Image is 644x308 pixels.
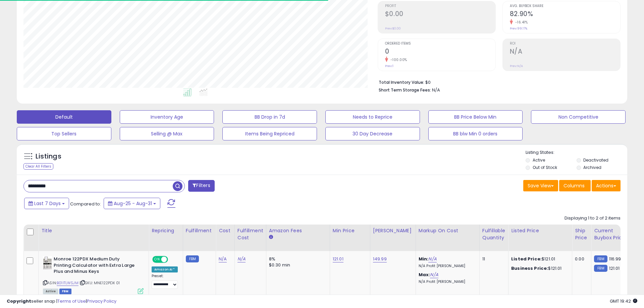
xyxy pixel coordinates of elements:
[43,289,58,294] span: All listings currently available for purchase on Amazon
[432,87,440,93] span: N/A
[419,271,430,278] b: Max:
[533,157,545,163] label: Active
[510,64,523,68] small: Prev: N/A
[186,255,199,262] small: FBM
[430,271,438,278] a: N/A
[594,255,607,262] small: FBM
[379,79,424,85] b: Total Inventory Value:
[428,256,436,262] a: N/A
[167,257,178,262] span: OFF
[526,149,627,156] p: Listing States:
[41,227,146,234] div: Title
[559,180,591,191] button: Columns
[533,165,557,170] label: Out of Stock
[333,227,367,234] div: Min Price
[419,256,429,262] b: Min:
[594,265,607,272] small: FBM
[531,110,626,124] button: Non Competitive
[152,266,178,272] div: Amazon AI *
[583,165,601,170] label: Archived
[385,4,495,8] span: Profit
[7,298,116,305] div: seller snap | |
[385,64,393,68] small: Prev: 1
[153,257,161,262] span: ON
[419,227,477,234] div: Markup on Cost
[219,227,232,234] div: Cost
[57,280,78,286] a: B01ITLWSJM
[152,227,180,234] div: Repricing
[333,256,343,262] a: 121.01
[269,256,325,262] div: 8%
[43,256,144,293] div: ASIN:
[120,110,214,124] button: Inventory Age
[385,42,495,46] span: Ordered Items
[511,227,569,234] div: Listed Price
[120,127,214,140] button: Selling @ Max
[43,256,52,269] img: 41pkjdiuR2L._SL40_.jpg
[79,280,120,286] span: | SKU: MNE122PDX 01
[428,127,523,140] button: BB blw Min 0 orders
[565,215,621,222] div: Displaying 1 to 2 of 2 items
[594,227,629,241] div: Current Buybox Price
[510,4,620,8] span: Avg. Buybox Share
[269,234,273,240] small: Amazon Fees.
[237,256,246,262] a: N/A
[237,227,263,241] div: Fulfillment Cost
[419,280,474,284] p: N/A Profit [PERSON_NAME]
[186,227,213,234] div: Fulfillment
[219,256,227,262] a: N/A
[511,256,567,262] div: $121.01
[575,256,586,262] div: 0.00
[510,42,620,46] span: ROI
[17,110,111,124] button: Default
[388,57,407,62] small: -100.00%
[34,200,61,207] span: Last 7 Days
[114,200,152,207] span: Aug-25 - Aug-31
[7,298,31,304] strong: Copyright
[511,256,542,262] b: Listed Price:
[482,227,505,241] div: Fulfillable Quantity
[513,20,528,25] small: -16.41%
[510,26,527,30] small: Prev: 99.17%
[575,227,588,241] div: Ship Price
[609,265,620,271] span: 121.01
[416,225,479,251] th: The percentage added to the cost of goods (COGS) that forms the calculator for Min & Max prices.
[523,180,558,191] button: Save View
[583,157,608,163] label: Deactivated
[373,227,413,234] div: [PERSON_NAME]
[188,180,214,192] button: Filters
[385,26,401,30] small: Prev: $0.00
[385,48,495,57] h2: 0
[482,256,503,262] div: 11
[152,274,178,289] div: Preset:
[87,298,116,304] a: Privacy Policy
[592,180,621,191] button: Actions
[70,201,101,207] span: Compared to:
[379,87,431,93] b: Short Term Storage Fees:
[24,198,69,209] button: Last 7 Days
[379,78,615,86] li: $0
[419,264,474,268] p: N/A Profit [PERSON_NAME]
[609,256,621,262] span: 116.99
[511,265,567,271] div: $121.01
[428,110,523,124] button: BB Price Below Min
[222,110,317,124] button: BB Drop in 7d
[17,127,111,140] button: Top Sellers
[510,48,620,57] h2: N/A
[385,10,495,19] h2: $0.00
[54,256,135,276] b: Monroe 122PDX Medium Duty Printing Calculator with Extra Large Plus and Minus Keys
[325,127,420,140] button: 30 Day Decrease
[59,289,71,294] span: FBM
[610,298,637,304] span: 2025-09-8 19:42 GMT
[563,182,585,189] span: Columns
[36,152,61,161] h5: Listings
[269,262,325,268] div: $0.30 min
[57,298,86,304] a: Terms of Use
[104,198,160,209] button: Aug-25 - Aug-31
[23,163,53,170] div: Clear All Filters
[269,227,327,234] div: Amazon Fees
[511,265,548,271] b: Business Price:
[222,127,317,140] button: Items Being Repriced
[373,256,387,262] a: 149.99
[510,10,620,19] h2: 82.90%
